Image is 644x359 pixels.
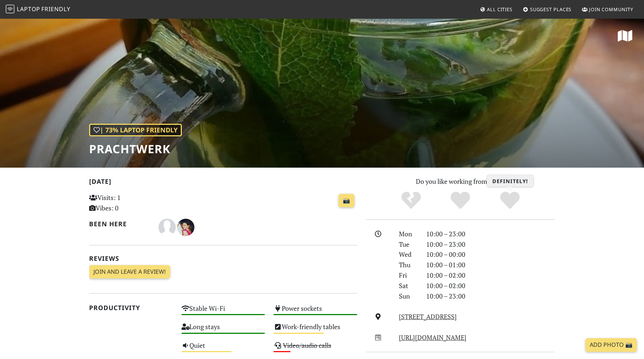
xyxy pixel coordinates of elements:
[436,191,485,210] div: Yes
[269,321,362,339] div: Work-friendly tables
[422,229,559,239] div: 10:00 – 23:00
[579,3,636,16] a: Join Community
[89,265,170,279] a: Join and leave a review!
[89,192,173,213] p: Visits: 1 Vibes: 0
[395,291,422,301] div: Sun
[487,175,534,187] h3: Definitely!
[422,270,559,281] div: 10:00 – 02:00
[395,239,422,250] div: Tue
[487,6,512,13] span: All Cities
[366,176,555,187] p: Do you like working from here?
[177,303,270,321] div: Stable Wi-Fi
[485,191,535,210] div: Definitely!
[177,222,194,231] span: Rose McCulls
[6,3,70,16] a: LaptopFriendly LaptopFriendly
[177,340,270,358] div: Quiet
[399,312,457,321] a: [STREET_ADDRESS]
[269,303,362,321] div: Power sockets
[386,191,436,210] div: No
[89,142,182,156] h1: Prachtwerk
[89,220,150,228] h2: Been here
[585,338,637,352] a: Add Photo 📸
[477,3,515,16] a: All Cities
[589,6,633,13] span: Join Community
[6,5,14,13] img: LaptopFriendly
[530,6,572,13] span: Suggest Places
[158,222,177,231] span: Magda Magda
[89,255,357,262] h2: Reviews
[422,281,559,291] div: 10:00 – 02:00
[177,321,270,339] div: Long stays
[395,270,422,281] div: Fri
[399,333,466,342] a: [URL][DOMAIN_NAME]
[17,5,40,13] span: Laptop
[422,239,559,250] div: 10:00 – 23:00
[520,3,575,16] a: Suggest Places
[41,5,70,13] span: Friendly
[89,124,182,136] div: | 73% Laptop Friendly
[422,291,559,301] div: 10:00 – 23:00
[283,341,331,350] s: Video/audio calls
[158,219,176,236] img: 2247-magda.jpg
[177,219,194,236] img: 1345-rose.jpg
[422,249,559,260] div: 10:00 – 00:00
[395,249,422,260] div: Wed
[89,304,173,312] h2: Productivity
[395,260,422,270] div: Thu
[422,260,559,270] div: 10:00 – 01:00
[89,178,357,188] h2: [DATE]
[339,194,354,208] a: 📸
[395,281,422,291] div: Sat
[395,229,422,239] div: Mon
